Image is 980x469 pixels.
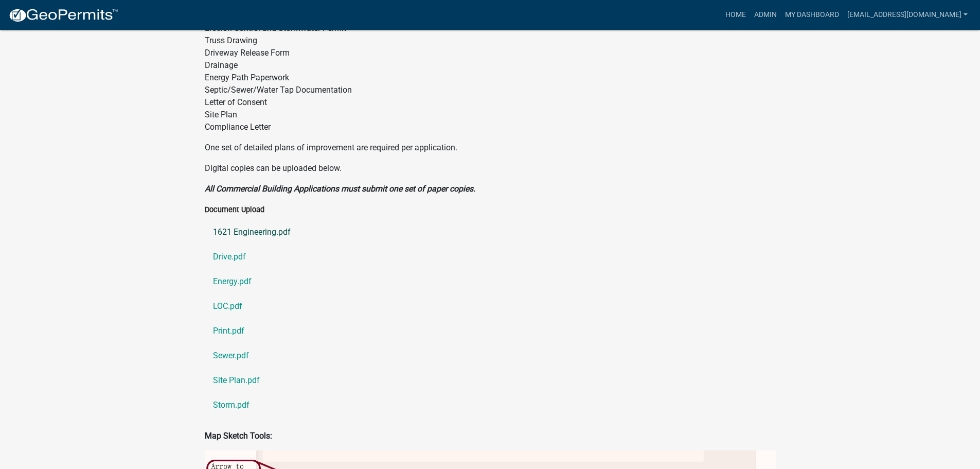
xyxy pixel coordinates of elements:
[721,5,750,25] a: Home
[205,269,776,294] a: Energy.pdf
[205,319,776,343] a: Print.pdf
[205,431,272,441] strong: Map Sketch Tools:
[750,5,781,25] a: Admin
[205,206,264,214] label: Document Upload
[205,368,776,393] a: Site Plan.pdf
[205,184,475,194] strong: All Commercial Building Applications must submit one set of paper copies.
[843,5,972,25] a: [EMAIL_ADDRESS][DOMAIN_NAME]
[205,343,776,368] a: Sewer.pdf
[205,393,776,418] a: Storm.pdf
[205,220,776,245] a: 1621 Engineering.pdf
[205,142,776,154] p: One set of detailed plans of improvement are required per application.
[205,294,776,319] a: LOC.pdf
[205,245,776,269] a: Drive.pdf
[781,5,843,25] a: My Dashboard
[205,162,776,175] p: Digital copies can be uploaded below.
